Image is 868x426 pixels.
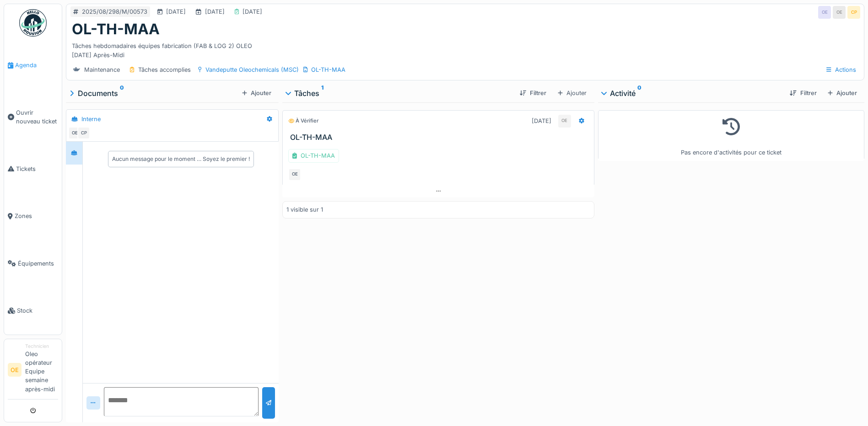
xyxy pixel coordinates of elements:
div: Documents [70,88,238,99]
div: [DATE] [205,7,225,16]
div: À vérifier [288,117,318,125]
div: CP [77,127,90,139]
div: Filtrer [786,87,820,99]
span: Zones [15,212,58,220]
div: Actions [822,63,860,76]
div: OE [558,115,571,128]
div: Tâches accomplies [138,65,191,74]
div: OE [818,6,831,19]
div: Maintenance [84,65,120,74]
sup: 1 [321,88,323,99]
sup: 0 [637,88,642,99]
a: Équipements [4,240,62,287]
div: [DATE] [166,7,186,16]
sup: 0 [120,88,124,99]
div: OL-TH-MAA [288,149,339,162]
h1: OL-TH-MAA [72,21,160,38]
div: [DATE] [243,7,262,16]
li: OE [8,363,22,377]
a: Stock [4,287,62,335]
a: Tickets [4,145,62,192]
div: Ajouter [238,87,275,99]
img: Badge_color-CXgf-gQk.svg [19,9,47,37]
div: Aucun message pour le moment … Soyez le premier ! [112,155,250,163]
span: Équipements [18,259,58,268]
li: Oleo opérateur Equipe semaine après-midi [25,343,58,397]
div: Ajouter [554,86,591,100]
div: Vandeputte Oleochemicals (MSC) [205,65,299,74]
div: 2025/08/298/M/00573 [82,7,147,16]
div: Filtrer [516,87,550,99]
div: Interne [81,115,101,123]
span: Agenda [15,61,58,69]
div: [DATE] [532,117,551,125]
div: Tâches [286,88,512,99]
div: OL-TH-MAA [311,65,345,74]
span: Stock [17,306,58,315]
span: Tickets [16,165,58,173]
div: OE [288,168,301,181]
div: OE [833,6,846,19]
div: OE [68,127,81,139]
div: Pas encore d'activités pour ce ticket [604,114,858,157]
div: Activité [602,88,782,99]
a: OE TechnicienOleo opérateur Equipe semaine après-midi [8,343,58,399]
div: 1 visible sur 1 [286,205,323,214]
div: Tâches hebdomadaires équipes fabrication (FAB & LOG 2) OLEO [DATE] Après-Midi [72,38,858,59]
span: Ouvrir nouveau ticket [16,108,58,126]
a: Ouvrir nouveau ticket [4,89,62,145]
h3: OL-TH-MAA [290,133,590,142]
a: Agenda [4,42,62,89]
div: Technicien [25,343,58,350]
div: CP [847,6,860,19]
div: Ajouter [824,87,861,99]
a: Zones [4,192,62,240]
